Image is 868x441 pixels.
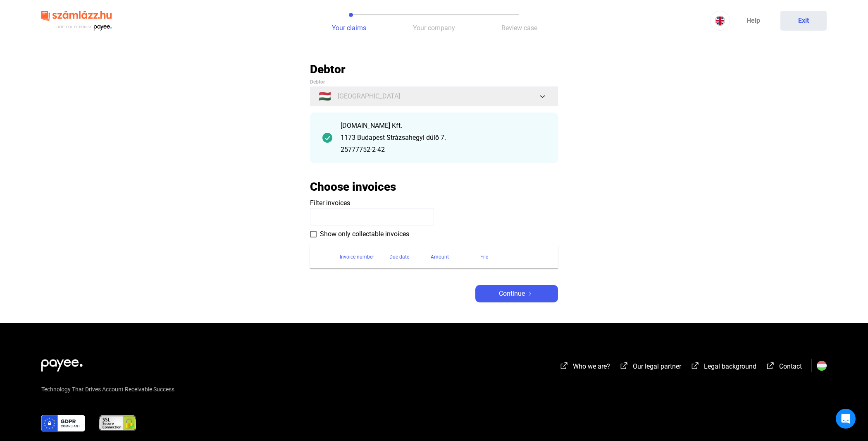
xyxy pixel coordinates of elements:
span: Legal background [704,362,756,370]
div: Open Intercom Messenger [836,409,856,429]
div: Due date [389,252,431,262]
button: Continuearrow-right-white [475,285,558,302]
img: external-link-white [765,362,775,370]
img: external-link-white [559,362,569,370]
div: Amount [431,252,480,262]
a: Help [730,11,776,31]
img: external-link-white [690,362,700,370]
span: Filter invoices [310,199,350,207]
div: Amount [431,252,449,262]
span: Contact [779,362,802,370]
img: EN [715,16,725,26]
h2: Choose invoices [310,180,396,194]
img: gdpr [41,415,85,431]
button: 🇭🇺[GEOGRAPHIC_DATA] [310,86,558,106]
a: external-link-whiteContact [765,364,802,371]
div: [DOMAIN_NAME] Kft. [341,121,546,131]
div: File [480,252,548,262]
div: 25777752-2-42 [341,145,546,155]
span: Continue [499,289,525,299]
img: checkmark-darker-green-circle [322,133,332,143]
div: Due date [389,252,409,262]
img: HU.svg [817,361,827,371]
img: ssl [98,415,137,431]
span: Who we are? [573,362,610,370]
span: Show only collectable invoices [320,229,409,239]
span: Your claims [332,24,366,32]
button: EN [710,11,730,31]
img: arrow-right-white [525,292,535,296]
img: white-payee-white-dot.svg [41,355,83,371]
span: Review case [501,24,537,32]
a: external-link-whiteLegal background [690,364,756,371]
span: Our legal partner [633,362,681,370]
div: Invoice number [340,252,374,262]
a: external-link-whiteOur legal partner [619,364,681,371]
span: 🇭🇺 [319,91,331,101]
span: [GEOGRAPHIC_DATA] [338,91,400,101]
button: Exit [780,11,827,31]
img: external-link-white [619,362,629,370]
div: File [480,252,488,262]
img: szamlazzhu-logo [41,7,112,34]
div: 1173 Budapest Strázsahegyi dülő 7. [341,133,546,143]
a: external-link-whiteWho we are? [559,364,610,371]
h2: Debtor [310,62,558,77]
span: Your company [413,24,455,32]
span: Debtor [310,79,325,85]
div: Invoice number [340,252,389,262]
